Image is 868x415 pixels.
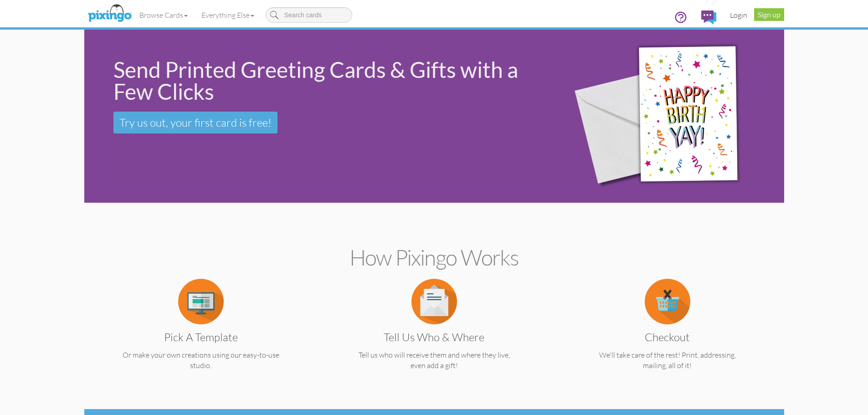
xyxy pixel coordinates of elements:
h2: How Pixingo works [100,246,768,270]
a: Login [723,4,754,26]
iframe: Chat [868,415,868,415]
img: comments.svg [701,10,716,24]
p: Or make your own creations using our easy-to-use studio. [102,350,300,371]
a: Everything Else [195,4,261,26]
h3: Pick a Template [109,331,293,343]
a: Try us out, your first card is free! [113,112,277,133]
span: Try us out, your first card is free! [119,116,272,129]
a: Sign up [754,8,784,21]
img: item.alt [411,279,457,324]
h3: Checkout [575,331,760,343]
a: Browse Cards [133,4,195,26]
a: Tell us Who & Where Tell us who will receive them and where they live, even add a gift! [335,296,533,371]
img: item.alt [178,279,224,324]
h3: Tell us Who & Where [342,331,526,343]
p: Tell us who will receive them and where they live, even add a gift! [335,350,533,371]
img: item.alt [645,279,690,324]
input: Search cards [266,7,352,23]
p: We'll take care of the rest! Print, addressing, mailing, all of it! [569,350,766,371]
a: Pick a Template Or make your own creations using our easy-to-use studio. [102,296,300,371]
a: Checkout We'll take care of the rest! Print, addressing, mailing, all of it! [569,296,766,371]
div: Send Printed Greeting Cards & Gifts with a Few Clicks [113,59,544,102]
img: 942c5090-71ba-4bfc-9a92-ca782dcda692.png [558,17,778,216]
img: pixingo logo [86,2,134,25]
